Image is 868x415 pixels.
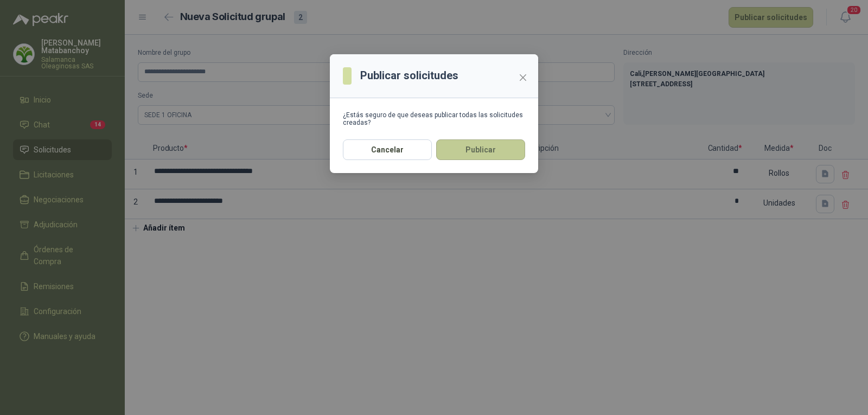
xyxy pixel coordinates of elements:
[514,69,532,86] button: Close
[343,111,525,126] div: ¿Estás seguro de que deseas publicar todas las solicitudes creadas?
[343,139,432,160] button: Cancelar
[436,139,525,160] button: Publicar
[519,73,527,82] span: close
[360,67,458,84] h3: Publicar solicitudes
